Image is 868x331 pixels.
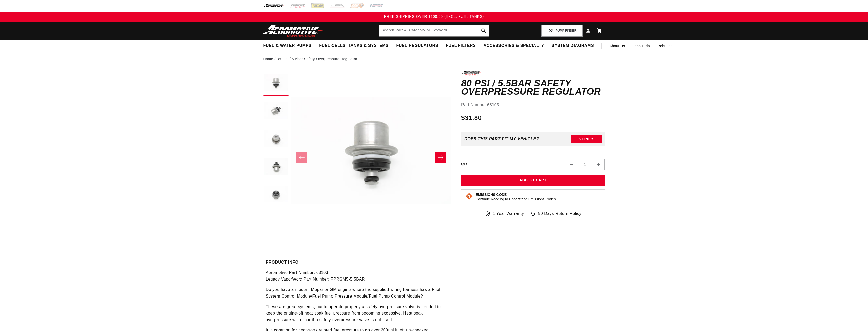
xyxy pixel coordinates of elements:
[609,44,625,48] span: About Us
[461,175,605,186] button: Add to Cart
[552,43,594,48] span: System Diagrams
[319,43,389,48] span: Fuel Cells, Tanks & Systems
[476,197,556,201] p: Continue Reading to Understand Emissions Codes
[266,269,449,282] p: Aeromotive Part Number: 63103 Legacy VaporWorx Part Number: FPRGM5-5.5BAR
[538,210,581,222] span: 90 Days Return Policy
[266,259,299,266] h2: Product Info
[263,126,289,152] button: Load image 3 in gallery view
[465,192,473,200] img: Emissions code
[571,135,602,143] button: Verify
[541,25,582,37] button: PUMP FINDER
[480,40,548,52] summary: Accessories & Specialty
[633,43,650,49] span: Tech Help
[461,162,468,166] label: QTY
[263,71,451,244] media-gallery: Gallery Viewer
[461,102,605,108] div: Part Number:
[654,40,676,52] summary: Rebuilds
[278,56,357,62] li: 80 psi / 5.5bar Safety Overpressure Regulator
[263,98,289,124] button: Load image 2 in gallery view
[548,40,598,52] summary: System Diagrams
[263,43,312,48] span: Fuel & Water Pumps
[464,137,539,141] div: Does This part fit My vehicle?
[384,14,484,19] span: FREE SHIPPING OVER $109.00 (EXCL. FUEL TANKS)
[485,210,524,217] a: 1 Year Warranty
[260,40,316,52] summary: Fuel & Water Pumps
[263,182,289,207] button: Load image 5 in gallery view
[266,304,449,323] p: These are great systems, but to operate properly a safety overpressure valve is needed to keep th...
[461,113,482,123] span: $31.80
[461,79,605,95] h1: 80 psi / 5.5bar Safety Overpressure Regulator
[442,40,480,52] summary: Fuel Filters
[263,56,605,62] nav: breadcrumbs
[392,40,442,52] summary: Fuel Regulators
[478,25,489,36] button: search button
[446,43,476,48] span: Fuel Filters
[476,193,507,197] strong: Emissions Code
[263,255,451,270] summary: Product Info
[476,192,556,201] button: Emissions CodeContinue Reading to Understand Emissions Codes
[379,25,489,36] input: Search by Part Number, Category or Keyword
[657,43,672,49] span: Rebuilds
[605,40,629,52] a: About Us
[484,43,544,48] span: Accessories & Specialty
[396,43,438,48] span: Fuel Regulators
[263,154,289,180] button: Load image 4 in gallery view
[530,210,581,222] a: 90 Days Return Policy
[435,152,446,163] button: Slide right
[261,25,325,37] img: Aeromotive
[629,40,654,52] summary: Tech Help
[263,71,289,96] button: Load image 1 in gallery view
[263,56,273,62] a: Home
[493,210,524,217] span: 1 Year Warranty
[266,286,449,299] p: Do you have a modern Mopar or GM engine where the supplied wiring harness has a Fuel System Contr...
[315,40,392,52] summary: Fuel Cells, Tanks & Systems
[487,103,499,107] strong: 63103
[296,152,307,163] button: Slide left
